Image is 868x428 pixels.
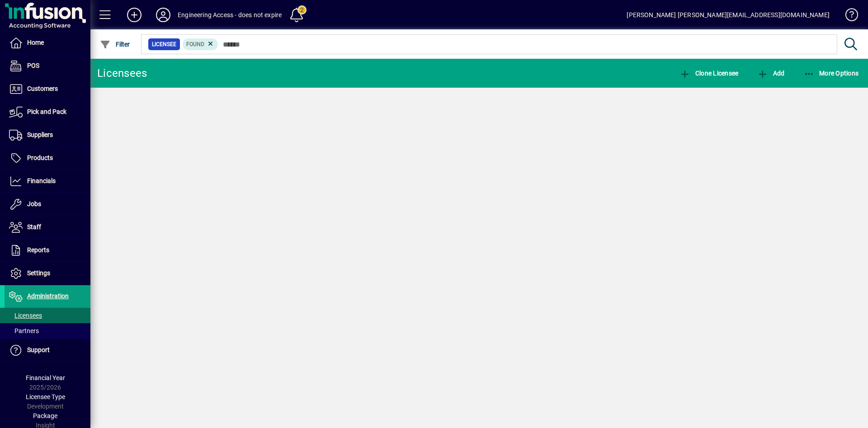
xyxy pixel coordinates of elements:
span: Filter [100,41,130,48]
a: Suppliers [5,124,90,146]
span: Settings [27,269,50,277]
span: Financials [27,177,56,184]
a: Licensees [5,308,90,323]
span: Support [27,346,50,353]
a: Reports [5,239,90,262]
a: Partners [5,323,90,339]
button: Add [120,7,149,23]
button: More Options [802,65,861,81]
a: Customers [5,78,90,100]
a: Settings [5,262,90,285]
span: Found [186,41,204,47]
a: Knowledge Base [839,2,857,31]
span: Reports [27,246,49,254]
span: Licensee Type [26,393,65,400]
a: Staff [5,216,90,239]
button: Clone Licensee [677,65,741,81]
span: POS [27,62,39,69]
span: Clone Licensee [679,70,738,77]
span: Package [33,412,57,419]
button: Profile [149,7,178,23]
a: Jobs [5,193,90,216]
a: Pick and Pack [5,101,90,123]
a: POS [5,55,90,77]
span: More Options [804,70,859,77]
span: Suppliers [27,131,53,138]
span: Products [27,154,53,161]
button: Filter [98,36,132,52]
div: [PERSON_NAME] [PERSON_NAME][EMAIL_ADDRESS][DOMAIN_NAME] [627,8,830,22]
span: Add [757,70,784,77]
div: Engineering Access - does not expire [178,8,282,22]
span: Home [27,39,44,46]
mat-chip: Found Status: Found [183,38,218,50]
div: Licensees [97,66,147,80]
span: Financial Year [26,374,65,381]
a: Financials [5,170,90,193]
span: Licensee [152,40,176,49]
span: Administration [27,292,69,300]
button: Add [755,65,787,81]
span: Licensees [9,312,42,319]
a: Home [5,32,90,54]
a: Support [5,339,90,362]
span: Jobs [27,200,41,207]
a: Products [5,147,90,169]
span: Pick and Pack [27,108,66,115]
span: Staff [27,223,41,230]
span: Partners [9,327,39,334]
span: Customers [27,85,58,92]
